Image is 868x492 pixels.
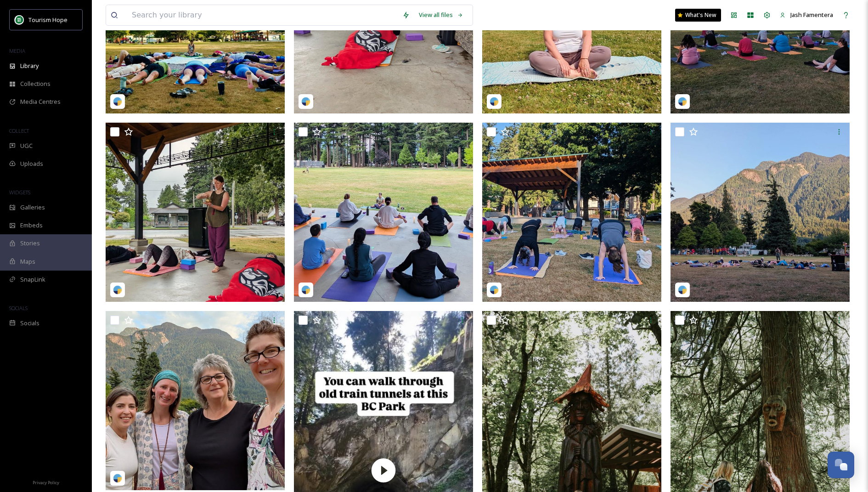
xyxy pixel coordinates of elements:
[678,97,687,106] img: snapsea-logo.png
[9,305,28,311] span: SOCIALS
[20,159,43,168] span: Uploads
[482,123,661,302] img: movewithmelyoga-17955008838004189.jpg
[20,221,43,230] span: Embeds
[20,141,33,150] span: UGC
[28,16,68,24] span: Tourism Hope
[113,285,122,294] img: snapsea-logo.png
[490,97,499,106] img: snapsea-logo.png
[414,6,468,24] a: View all files
[9,47,25,54] span: MEDIA
[678,285,687,294] img: snapsea-logo.png
[20,97,61,106] span: Media Centres
[775,6,838,24] a: Jash Famentera
[301,97,310,106] img: snapsea-logo.png
[33,476,59,487] a: Privacy Policy
[20,275,45,284] span: SnapLink
[9,127,29,134] span: COLLECT
[675,9,721,22] a: What's New
[20,62,39,70] span: Library
[294,123,473,302] img: movewithmelyoga-18123046051462369.jpg
[113,97,122,106] img: snapsea-logo.png
[301,285,310,294] img: snapsea-logo.png
[106,311,285,490] img: movewithmelyoga-18056072330376848.jpg
[490,285,499,294] img: snapsea-logo.png
[113,474,122,483] img: snapsea-logo.png
[15,15,24,24] img: logo.png
[20,79,51,88] span: Collections
[127,5,398,25] input: Search your library
[790,11,833,19] span: Jash Famentera
[106,123,285,302] img: movewithmelyoga-18036398117422122.jpg
[20,239,40,248] span: Stories
[9,189,30,196] span: WIDGETS
[828,452,854,478] button: Open Chat
[20,257,35,266] span: Maps
[671,123,850,302] img: movewithmelyoga-18100176985604505.jpg
[20,319,39,328] span: Socials
[20,203,45,212] span: Galleries
[33,480,59,486] span: Privacy Policy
